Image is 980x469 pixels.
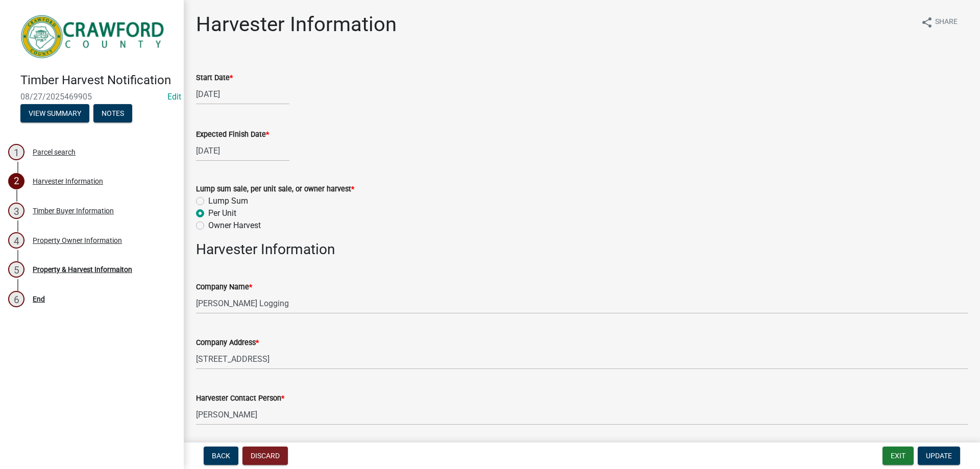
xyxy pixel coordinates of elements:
[212,452,230,460] span: Back
[208,219,261,232] label: Owner Harvest
[8,261,24,278] div: 5
[8,203,24,219] div: 3
[196,339,259,347] label: Company Address
[33,295,45,303] div: End
[8,291,24,307] div: 6
[196,131,269,138] label: Expected Finish Date
[208,207,236,219] label: Per Unit
[913,12,966,32] button: shareShare
[196,75,233,82] label: Start Date
[935,16,958,29] span: Share
[167,92,181,102] wm-modal-confirm: Edit Application Number
[33,207,114,214] div: Timber Buyer Information
[242,447,288,465] button: Discard
[196,84,289,105] input: mm/dd/yyyy
[20,73,176,88] h4: Timber Harvest Notification
[167,92,181,102] a: Edit
[883,447,914,465] button: Exit
[196,186,354,193] label: Lump sum sale, per unit sale, or owner harvest
[93,104,132,122] button: Notes
[8,232,24,249] div: 4
[196,241,968,258] h3: Harvester Information
[204,447,238,465] button: Back
[926,452,952,460] span: Update
[196,284,252,291] label: Company Name
[33,266,132,273] div: Property & Harvest Informaiton
[8,144,24,160] div: 1
[196,140,289,161] input: mm/dd/yyyy
[208,195,248,207] label: Lump Sum
[20,11,167,62] img: Crawford County, Georgia
[918,447,960,465] button: Update
[33,237,122,244] div: Property Owner Information
[196,12,397,37] h1: Harvester Information
[20,104,89,122] button: View Summary
[33,149,76,156] div: Parcel search
[33,178,103,185] div: Harvester Information
[93,110,132,118] wm-modal-confirm: Notes
[20,110,89,118] wm-modal-confirm: Summary
[8,173,24,189] div: 2
[196,395,284,402] label: Harvester Contact Person
[921,16,933,29] i: share
[20,92,163,102] span: 08/27/2025469905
